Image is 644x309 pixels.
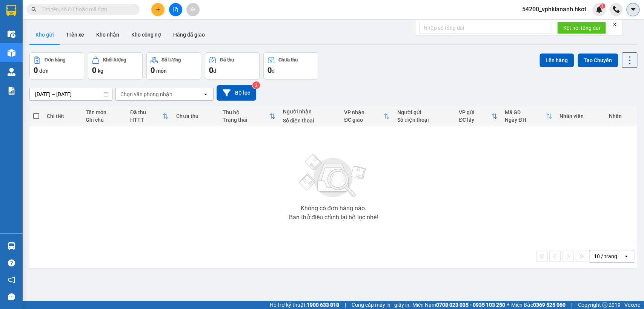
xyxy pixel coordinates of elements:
input: Select a date range. [30,88,112,100]
div: Ghi chú [86,117,123,123]
div: VP nhận [344,109,384,115]
strong: 1900 633 818 [307,302,339,308]
th: Toggle SortBy [340,106,393,126]
span: 1 [601,3,604,9]
div: Ngày ĐH [505,117,546,123]
div: HTTT [130,117,163,123]
span: Miền Bắc [511,301,566,309]
div: VP gửi [459,109,491,115]
div: Nhãn [609,113,633,119]
div: Nhân viên [559,113,602,119]
span: 54200_vphklananh.hkot [516,5,592,14]
div: Chi tiết [47,113,78,119]
span: copyright [602,302,607,307]
div: Thu hộ [223,109,269,115]
img: svg+xml;base64,PHN2ZyBjbGFzcz0ibGlzdC1wbHVnX19zdmciIHhtbG5zPSJodHRwOi8vd3d3LnczLm9yZy8yMDAwL3N2Zy... [295,150,371,202]
span: caret-down [630,6,636,13]
th: Toggle SortBy [219,106,279,126]
img: icon-new-feature [596,6,603,13]
strong: 0369 525 060 [533,302,566,308]
div: Chọn văn phòng nhận [120,90,172,98]
span: đ [213,68,216,74]
button: Bộ lọc [217,85,256,101]
button: Hàng đã giao [167,26,211,44]
button: aim [186,3,200,16]
span: question-circle [8,259,15,266]
div: Mã GD [505,109,546,115]
button: file-add [169,3,182,16]
button: Kết nối tổng đài [557,22,606,34]
div: Trạng thái [223,117,269,123]
div: Đã thu [220,57,234,63]
th: Toggle SortBy [501,106,555,126]
span: kg [98,68,103,74]
span: 0 [151,66,155,75]
span: 0 [34,66,38,75]
div: Số lượng [161,57,181,63]
button: Kho nhận [90,26,125,44]
button: plus [151,3,164,16]
span: close [612,22,617,27]
button: Đã thu0đ [205,52,260,80]
img: warehouse-icon [8,49,15,57]
div: Số điện thoại [283,118,337,124]
sup: 2 [252,81,260,89]
div: Không có đơn hàng nào. [300,205,366,211]
span: Miền Nam [412,301,505,309]
span: aim [190,7,195,12]
button: Số lượng0món [146,52,201,80]
span: 0 [209,66,213,75]
span: Hỗ trợ kỹ thuật: [270,301,339,309]
div: Đã thu [130,109,163,115]
sup: 1 [600,3,605,9]
span: đ [272,68,275,74]
span: 0 [92,66,96,75]
span: plus [155,7,161,12]
button: Kho gửi [29,26,60,44]
svg: open [203,91,209,97]
div: Số điện thoại [397,117,451,123]
div: Tên món [86,109,123,115]
div: ĐC lấy [459,117,491,123]
button: Trên xe [60,26,90,44]
div: Khối lượng [103,57,126,63]
div: Đơn hàng [45,57,65,63]
input: Tìm tên, số ĐT hoặc mã đơn [41,5,131,14]
img: warehouse-icon [8,30,15,38]
div: ĐC giao [344,117,384,123]
div: Chưa thu [278,57,298,63]
span: search [31,7,37,12]
span: ⚪️ [507,303,509,306]
th: Toggle SortBy [455,106,501,126]
span: notification [8,276,15,283]
button: Khối lượng0kg [88,52,143,80]
span: Kết nối tổng đài [563,24,600,32]
button: Tạo Chuyến [578,54,618,67]
input: Nhập số tổng đài [419,22,551,34]
img: logo-vxr [6,5,16,16]
span: | [345,301,346,309]
span: Cung cấp máy in - giấy in: [352,301,410,309]
img: solution-icon [8,87,15,95]
div: Bạn thử điều chỉnh lại bộ lọc nhé! [289,214,378,220]
div: Người gửi [397,109,451,115]
span: file-add [173,7,178,12]
button: Lên hàng [539,54,574,67]
span: 0 [267,66,272,75]
div: 10 / trang [594,252,617,260]
th: Toggle SortBy [126,106,172,126]
button: Chưa thu0đ [263,52,318,80]
span: đơn [39,68,49,74]
span: món [156,68,167,74]
div: Người nhận [283,109,337,115]
img: phone-icon [613,6,619,13]
svg: open [623,253,629,259]
button: Đơn hàng0đơn [29,52,84,80]
button: Kho công nợ [125,26,167,44]
span: | [571,301,572,309]
span: message [8,293,15,300]
div: Chưa thu [176,113,215,119]
img: warehouse-icon [8,68,15,76]
img: warehouse-icon [8,242,15,250]
button: caret-down [626,3,639,16]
